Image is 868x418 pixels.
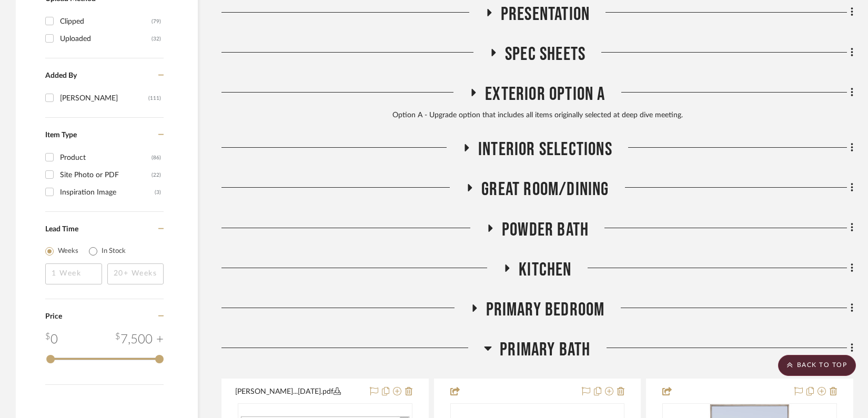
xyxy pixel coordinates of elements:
[152,149,161,166] div: (86)
[519,259,571,281] span: Kitchen
[235,385,364,398] button: [PERSON_NAME]...[DATE].pdf
[60,90,148,107] div: [PERSON_NAME]
[502,219,589,241] span: Powder Bath
[478,138,612,161] span: Interior Selections
[485,83,605,106] span: Exterior Option A
[45,263,102,284] input: 1 Week
[107,263,164,284] input: 20+ Weeks
[152,13,161,30] div: (79)
[115,330,164,349] div: 7,500 +
[60,13,152,30] div: Clipped
[152,30,161,47] div: (32)
[102,246,126,257] label: In Stock
[45,72,77,79] span: Added By
[778,355,856,376] scroll-to-top-button: BACK TO TOP
[45,313,62,320] span: Price
[501,3,590,26] span: PRESENTATION
[481,178,609,201] span: Great Room/Dining
[60,184,155,201] div: Inspiration Image
[60,30,152,47] div: Uploaded
[148,90,161,107] div: (111)
[45,330,58,349] div: 0
[60,167,152,183] div: Site Photo or PDF
[486,299,605,321] span: Primary Bedroom
[221,110,853,121] div: Option A - Upgrade option that includes all items originally selected at deep dive meeting.
[60,149,152,166] div: Product
[152,167,161,183] div: (22)
[58,246,78,257] label: Weeks
[45,226,78,233] span: Lead Time
[155,184,161,201] div: (3)
[500,339,590,361] span: Primary Bath
[505,43,586,66] span: Spec Sheets
[45,131,77,139] span: Item Type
